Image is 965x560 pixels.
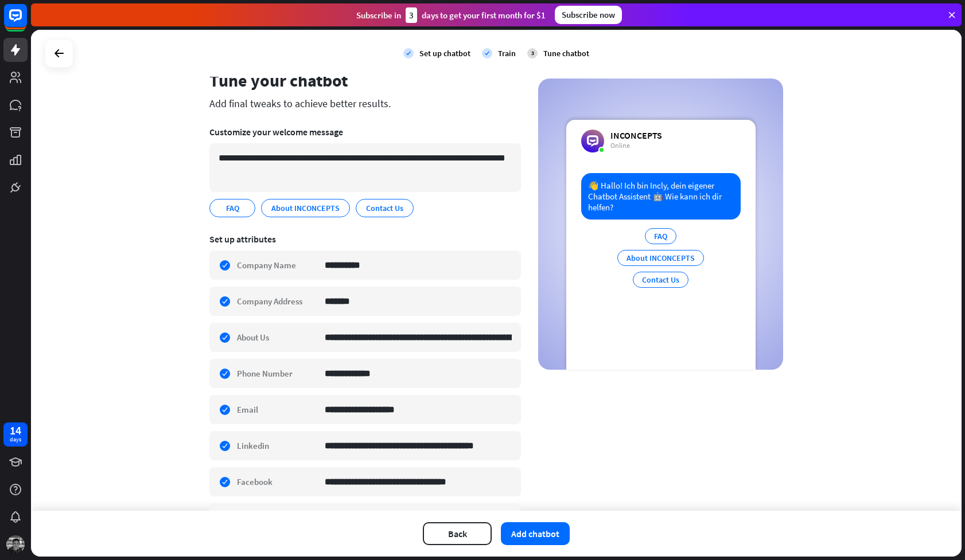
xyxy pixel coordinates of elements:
div: FAQ [645,228,676,244]
button: Open LiveChat chat widget [9,5,44,39]
i: check [482,48,492,58]
button: Add chatbot [501,522,570,545]
div: Subscribe now [555,6,622,24]
div: days [10,436,21,444]
div: Tune chatbot [543,48,589,58]
div: Set up chatbot [419,48,470,58]
div: Subscribe in days to get your first month for $1 [356,7,546,23]
div: INCONCEPTS [610,130,662,141]
div: About INCONCEPTS [617,250,704,266]
a: 14 days [3,422,28,447]
div: Contact Us [633,272,688,288]
button: Back [423,522,492,545]
span: About INCONCEPTS [270,202,341,214]
span: Contact Us [365,202,404,214]
div: Add final tweaks to achieve better results. [209,97,521,110]
div: Tune your chatbot [209,69,521,91]
div: Set up attributes [209,233,521,245]
div: 3 [527,48,538,58]
div: 👋 Hallo! Ich bin Incly, dein eigener Chatbot Assistent 🤖 Wie kann ich dir helfen? [581,173,741,220]
div: 14 [10,425,21,436]
div: Customize your welcome message [209,126,521,138]
span: FAQ [225,202,240,214]
div: Online [610,141,662,150]
div: Train [498,48,516,58]
i: check [403,48,414,58]
div: 3 [406,7,417,23]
